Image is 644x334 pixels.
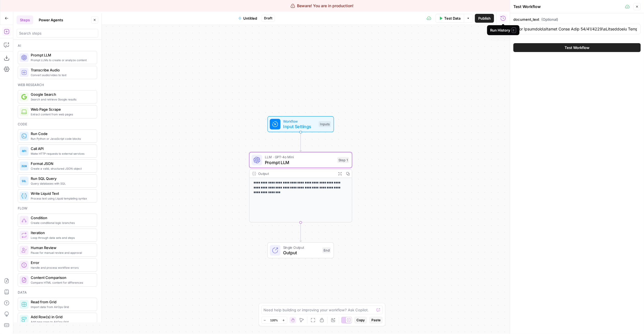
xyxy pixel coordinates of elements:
[283,123,316,130] span: Input Settings
[541,17,558,22] span: (Optional)
[265,159,335,166] span: Prompt LLM
[18,290,97,295] div: Data
[31,260,92,265] span: Error
[31,280,92,285] span: Compare HTML content for differences
[283,249,320,256] span: Output
[283,245,320,250] span: Single Output
[31,166,92,171] span: Create a valid, structured JSON object
[322,247,331,253] div: End
[31,107,92,112] span: Web Page Scrape
[31,215,92,221] span: Condition
[478,15,491,21] span: Publish
[513,17,641,22] label: document_text
[31,131,92,136] span: Run Code
[18,82,97,87] div: Web research
[31,92,92,97] span: Google Search
[31,67,92,73] span: Transcribe Audio
[31,191,92,196] span: Write Liquid Text
[18,43,97,48] div: Ai
[31,161,92,166] span: Format JSON
[31,275,92,280] span: Content Comparison
[17,15,33,24] button: Steps
[31,112,92,116] span: Extract content from web pages
[31,299,92,305] span: Read from Grid
[513,43,641,52] button: Test Workflow
[444,15,461,21] span: Test Data
[300,132,302,151] g: Edge from start to step_1
[31,176,92,181] span: Run SQL Query
[31,230,92,235] span: Iteration
[300,222,302,242] g: Edge from step_1 to end
[19,30,96,36] input: Search steps
[265,154,335,160] span: LLM · GPT-4o Mini
[31,245,92,250] span: Human Review
[31,250,92,255] span: Pause for manual review and approval
[31,305,92,309] span: Import data from AirOps Grid
[371,318,381,323] span: Paste
[31,151,92,156] span: Make HTTP requests to external services
[264,16,272,21] span: Draft
[258,171,334,176] div: Output
[270,318,278,322] span: 120%
[291,3,354,9] div: Beware! You are in production!
[18,122,97,127] div: Code
[369,317,383,324] button: Paste
[31,136,92,141] span: Run Python or JavaScript code blocks
[31,320,92,324] span: Add new rows to AirOps Grid
[31,221,92,225] span: Create conditional logic branches
[31,235,92,240] span: Loop through data sets and steps
[31,73,92,77] span: Convert audio/video to text
[31,146,92,151] span: Call API
[21,277,27,283] img: vrinnnclop0vshvmafd7ip1g7ohf
[436,14,464,23] button: Test Data
[31,58,92,62] span: Prompt LLMs to create or analyze content
[249,242,352,258] div: Single OutputOutputEnd
[18,206,97,211] div: Flow
[31,52,92,58] span: Prompt LLM
[319,121,331,127] div: Inputs
[490,27,516,33] div: Run History
[31,181,92,186] span: Query databases with SQL
[243,15,257,21] span: Untitled
[31,196,92,201] span: Process text using Liquid templating syntax
[475,14,494,23] button: Publish
[31,265,92,270] span: Handle and process workflow errors
[512,27,516,33] span: E
[337,157,349,163] div: Step 1
[565,45,589,50] span: Test Workflow
[35,15,66,24] button: Power Agents
[31,97,92,102] span: Search and retrieve Google results
[283,118,316,124] span: Workflow
[31,314,92,320] span: Add Row(s) in Grid
[249,116,352,132] div: WorkflowInput SettingsInputs
[356,318,365,323] span: Copy
[235,14,260,23] button: Untitled
[354,317,367,324] button: Copy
